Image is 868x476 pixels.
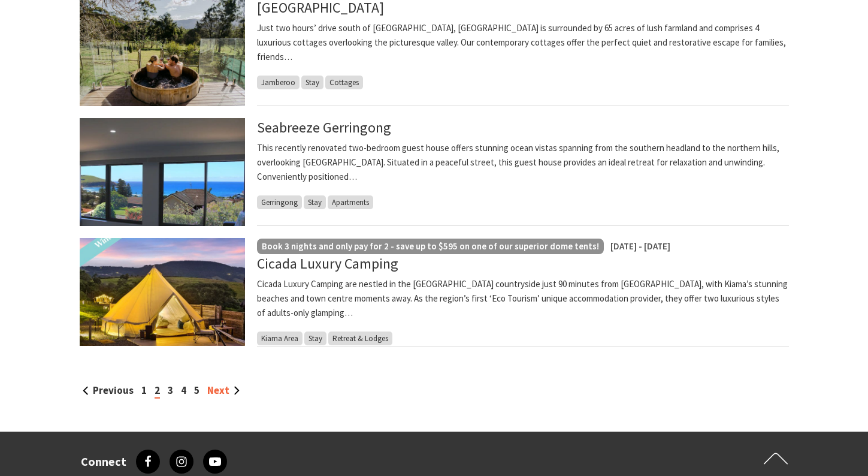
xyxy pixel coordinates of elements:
[610,240,670,252] span: [DATE] - [DATE]
[328,195,373,209] span: Apartments
[257,254,398,273] a: Cicada Luxury Camping
[181,384,186,397] a: 4
[257,141,789,184] p: This recently renovated two-bedroom guest house offers stunning ocean vistas spanning from the so...
[257,277,789,320] p: Cicada Luxury Camping are nestled in the [GEOGRAPHIC_DATA] countryside just 90 minutes from [GEOG...
[141,384,147,397] a: 1
[257,195,302,209] span: Gerringong
[80,118,245,226] img: View
[257,76,300,89] span: Jamberoo
[325,76,363,89] span: Cottages
[83,384,134,397] a: Previous
[301,76,323,89] span: Stay
[262,239,599,254] p: Book 3 nights and only pay for 2 - save up to $595 on one of our superior dome tents!
[194,384,199,397] a: 5
[328,332,392,345] span: Retreat & Lodges
[257,21,789,64] p: Just two hours’ drive south of [GEOGRAPHIC_DATA], [GEOGRAPHIC_DATA] is surrounded by 65 acres of ...
[257,332,303,345] span: Kiama Area
[304,332,326,345] span: Stay
[155,384,160,399] span: 2
[304,195,326,209] span: Stay
[207,384,240,397] a: Next
[81,454,126,469] h3: Connect
[257,118,391,137] a: Seabreeze Gerringong
[168,384,173,397] a: 3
